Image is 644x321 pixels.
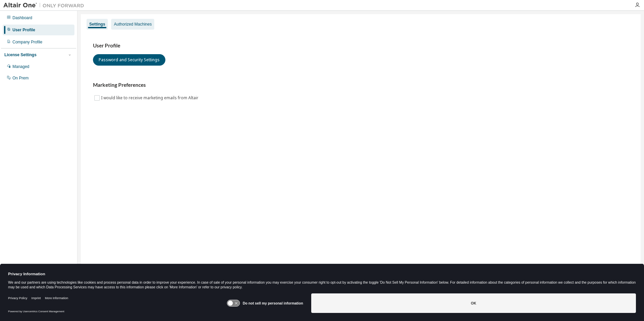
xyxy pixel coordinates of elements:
h3: Marketing Preferences [93,82,629,88]
div: User Profile [12,27,35,33]
div: On Prem [12,75,29,81]
button: Password and Security Settings [93,54,165,66]
label: I would like to receive marketing emails from Altair [101,94,200,102]
div: Authorized Machines [114,22,152,27]
div: Dashboard [12,15,32,21]
div: Settings [89,22,105,27]
div: License Settings [4,52,36,58]
div: Company Profile [12,39,42,45]
h3: User Profile [93,42,629,49]
img: Altair One [3,2,88,9]
div: Managed [12,64,29,69]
